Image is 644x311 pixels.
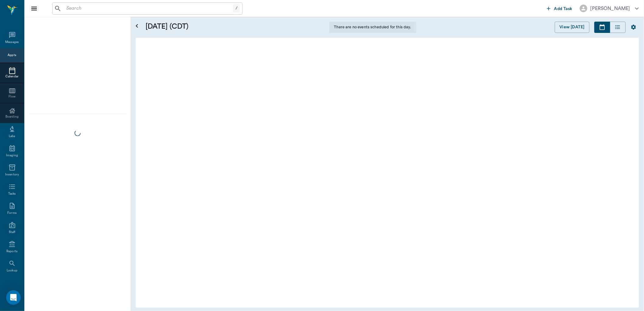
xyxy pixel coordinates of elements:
[6,153,18,158] div: Imaging
[8,53,16,58] div: Appts
[28,2,40,15] button: Close drawer
[7,211,16,215] div: Forms
[133,14,141,38] button: Open calendar
[5,172,19,177] div: Inventory
[6,249,18,254] div: Reports
[7,268,17,273] div: Lookup
[5,40,19,44] div: Messages
[233,4,240,12] div: /
[555,22,590,33] button: View [DATE]
[9,134,15,139] div: Labs
[544,3,575,14] button: Add Task
[575,3,644,14] button: [PERSON_NAME]
[9,230,15,235] div: Staff
[145,22,305,31] h5: [DATE] (CDT)
[8,192,16,196] div: Tasks
[64,4,233,13] input: Search
[590,5,630,12] div: [PERSON_NAME]
[6,290,21,305] div: Open Intercom Messenger
[329,22,416,33] div: There are no events scheduled for this day.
